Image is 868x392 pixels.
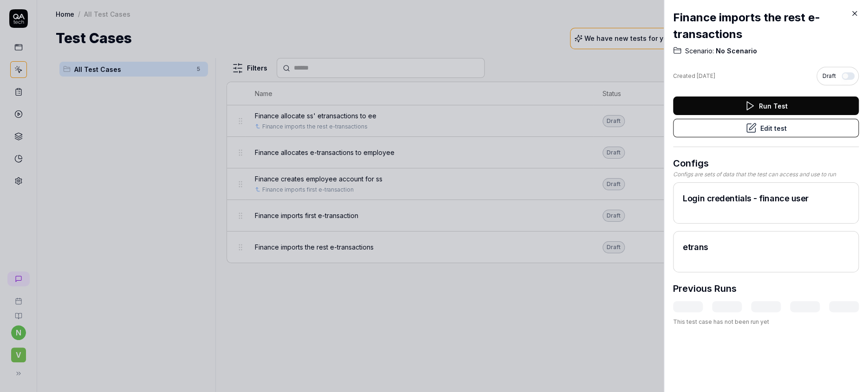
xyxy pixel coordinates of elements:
[673,96,859,115] button: Run Test
[673,72,715,80] div: Created
[683,192,849,205] h2: Login credentials - finance user
[714,46,757,56] span: No Scenario
[685,46,714,56] span: Scenario:
[673,282,737,296] h3: Previous Runs
[673,9,859,43] h2: Finance imports the rest e-transactions
[823,72,836,80] span: Draft
[673,318,859,326] div: This test case has not been run yet
[673,170,859,179] div: Configs are sets of data that the test can access and use to run
[673,156,859,170] h3: Configs
[697,72,715,79] time: [DATE]
[683,241,849,253] h2: etrans
[673,119,859,137] button: Edit test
